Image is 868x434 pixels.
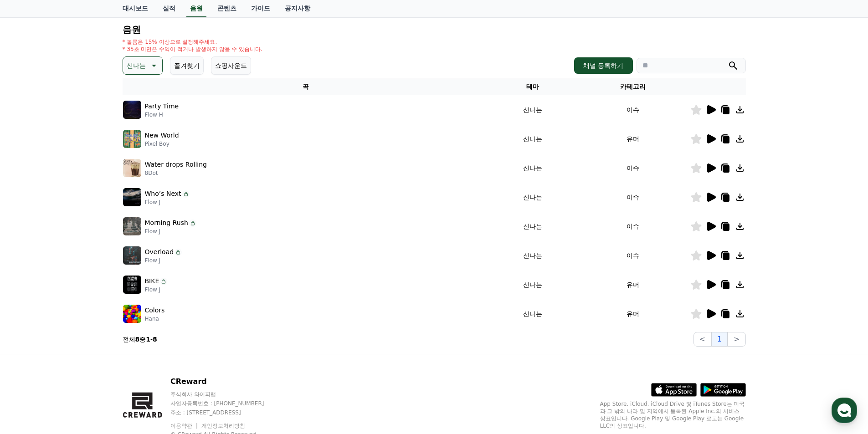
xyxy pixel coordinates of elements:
[489,241,576,270] td: 신나는
[211,56,251,75] button: 쇼핑사운드
[145,286,168,293] p: Flow J
[123,276,141,294] img: music
[153,336,157,343] strong: 8
[127,59,146,72] p: 신나는
[145,306,165,315] p: Colors
[201,423,245,429] a: 개인정보처리방침
[145,169,207,177] p: 8Dot
[170,409,282,416] p: 주소 : [STREET_ADDRESS]
[29,302,34,310] span: 홈
[146,336,150,343] strong: 1
[576,212,690,241] td: 이슈
[728,332,745,347] button: >
[118,289,175,311] a: 설정
[145,247,174,257] p: Overload
[145,276,159,286] p: BIKE
[170,376,282,387] p: CReward
[123,335,157,344] p: 전체 중 -
[145,111,179,118] p: Flow H
[145,131,179,140] p: New World
[489,95,576,124] td: 신나는
[123,46,263,53] p: * 35초 미만은 수익이 적거나 발생하지 않을 수 있습니다.
[123,25,746,35] h4: 음원
[489,78,576,95] th: 테마
[145,315,165,322] p: Hana
[145,140,179,148] p: Pixel Boy
[123,101,141,119] img: music
[145,218,188,228] p: Morning Rush
[3,289,60,311] a: 홈
[123,246,141,265] img: music
[123,188,141,206] img: music
[145,199,190,206] p: Flow J
[60,289,118,311] a: 대화
[170,391,282,398] p: 주식회사 와이피랩
[123,217,141,235] img: music
[576,153,690,183] td: 이슈
[576,124,690,153] td: 유머
[145,257,182,264] p: Flow J
[123,159,141,177] img: music
[576,183,690,212] td: 이슈
[489,299,576,328] td: 신나는
[574,57,632,74] button: 채널 등록하기
[693,332,711,347] button: <
[145,102,179,111] p: Party Time
[83,303,94,310] span: 대화
[711,332,728,347] button: 1
[600,400,746,429] p: App Store, iCloud, iCloud Drive 및 iTunes Store는 미국과 그 밖의 나라 및 지역에서 등록된 Apple Inc.의 서비스 상표입니다. Goo...
[135,336,140,343] strong: 8
[170,423,199,429] a: 이용약관
[170,56,204,75] button: 즐겨찾기
[145,189,181,199] p: Who’s Next
[489,270,576,299] td: 신나는
[123,130,141,148] img: music
[576,299,690,328] td: 유머
[489,212,576,241] td: 신나는
[576,95,690,124] td: 이슈
[145,160,207,169] p: Water drops Rolling
[576,270,690,299] td: 유머
[145,228,196,235] p: Flow J
[123,38,263,46] p: * 볼륨은 15% 이상으로 설정해주세요.
[489,153,576,183] td: 신나는
[123,78,489,95] th: 곡
[489,183,576,212] td: 신나는
[141,302,152,310] span: 설정
[576,241,690,270] td: 이슈
[489,124,576,153] td: 신나는
[576,78,690,95] th: 카테고리
[170,400,282,407] p: 사업자등록번호 : [PHONE_NUMBER]
[123,56,163,75] button: 신나는
[123,305,141,323] img: music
